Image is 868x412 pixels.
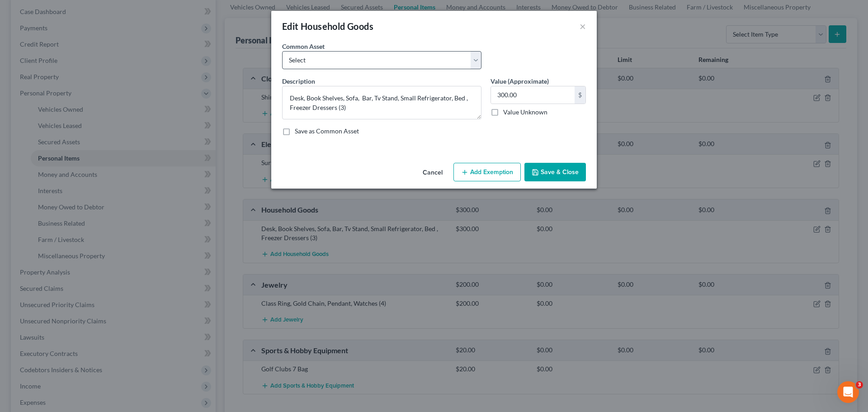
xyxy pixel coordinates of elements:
[295,127,359,136] label: Save as Common Asset
[837,381,859,403] iframe: Intercom live chat
[856,381,863,388] span: 3
[282,20,373,33] div: Edit Household Goods
[415,164,450,182] button: Cancel
[575,86,585,104] div: $
[491,86,575,104] input: 0.00
[503,108,547,117] label: Value Unknown
[491,76,549,86] label: Value (Approximate)
[282,77,315,85] span: Description
[524,163,586,182] button: Save & Close
[453,163,521,182] button: Add Exemption
[580,21,586,32] button: ×
[282,42,325,51] label: Common Asset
